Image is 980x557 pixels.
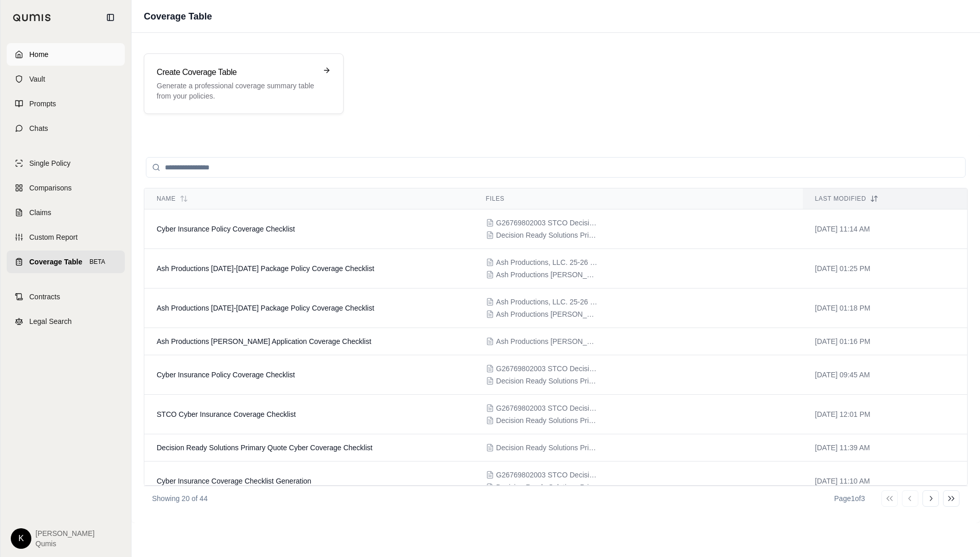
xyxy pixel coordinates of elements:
[496,297,599,307] span: Ash Productions, LLC. 25-26 PKG policy (1).PDF
[7,43,125,66] a: Home
[496,230,599,240] span: Decision Ready Solutions Primary Quote (1).pdf
[29,49,48,60] span: Home
[13,14,51,22] img: Qumis Logo
[157,371,295,379] span: Cyber Insurance Policy Coverage Checklist
[7,177,125,199] a: Comparisons
[157,410,296,418] span: STCO Cyber Insurance Coverage Checklist
[496,270,599,280] span: Ash Productions Acord.pdf
[35,528,95,539] span: [PERSON_NAME]
[496,443,599,453] span: Decision Ready Solutions Primary Quote (1).pdf
[29,232,78,242] span: Custom Report
[474,188,803,209] th: Files
[152,493,208,504] p: Showing 20 of 44
[496,470,599,480] span: G26769802003 STCO DecisionR2083882283158AM (1).pdf
[35,539,95,549] span: Qumis
[29,257,82,267] span: Coverage Table
[157,264,374,273] span: Ash Productions 2025-2026 Package Policy Coverage Checklist
[496,257,599,267] span: Ash Productions, LLC. 25-26 PKG policy (1).PDF
[496,376,599,386] span: Decision Ready Solutions Primary Quote (1).pdf
[29,183,71,193] span: Comparisons
[11,528,31,549] div: K
[803,395,967,434] td: [DATE] 12:01 PM
[803,209,967,249] td: [DATE] 11:14 AM
[496,363,599,374] span: G26769802003 STCO DecisionR2083882283158AM (1).pdf
[29,207,51,218] span: Claims
[7,117,125,140] a: Chats
[144,9,212,24] h1: Coverage Table
[7,251,125,273] a: Coverage TableBETA
[7,310,125,333] a: Legal Search
[157,66,316,79] h3: Create Coverage Table
[803,249,967,289] td: [DATE] 01:25 PM
[29,74,45,84] span: Vault
[157,444,372,452] span: Decision Ready Solutions Primary Quote Cyber Coverage Checklist
[496,482,599,492] span: Decision Ready Solutions Primary Quote (1).pdf
[834,493,865,504] div: Page 1 of 3
[157,477,311,485] span: Cyber Insurance Coverage Checklist Generation
[157,337,371,345] span: Ash Productions ACORD Application Coverage Checklist
[29,123,48,133] span: Chats
[803,462,967,501] td: [DATE] 11:10 AM
[157,225,295,233] span: Cyber Insurance Policy Coverage Checklist
[496,309,599,319] span: Ash Productions Acord.pdf
[496,403,599,413] span: G26769802003 STCO DecisionR2083882283158AM (1).pdf
[29,292,60,302] span: Contracts
[157,195,461,203] div: Name
[815,195,955,203] div: Last modified
[157,81,316,101] p: Generate a professional coverage summary table from your policies.
[803,434,967,462] td: [DATE] 11:39 AM
[496,336,599,347] span: Ash Productions Acord.pdf
[7,152,125,175] a: Single Policy
[803,355,967,395] td: [DATE] 09:45 AM
[7,226,125,248] a: Custom Report
[7,285,125,308] a: Contracts
[29,158,70,168] span: Single Policy
[496,218,599,228] span: G26769802003 STCO DecisionR2083882283158AM (1).pdf
[803,289,967,328] td: [DATE] 01:18 PM
[29,316,72,326] span: Legal Search
[29,99,56,109] span: Prompts
[496,415,599,426] span: Decision Ready Solutions Primary Quote (1).pdf
[7,92,125,115] a: Prompts
[86,257,108,267] span: BETA
[7,201,125,224] a: Claims
[7,68,125,90] a: Vault
[157,304,374,312] span: Ash Productions 2025-2026 Package Policy Coverage Checklist
[803,328,967,355] td: [DATE] 01:16 PM
[102,9,119,26] button: Collapse sidebar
